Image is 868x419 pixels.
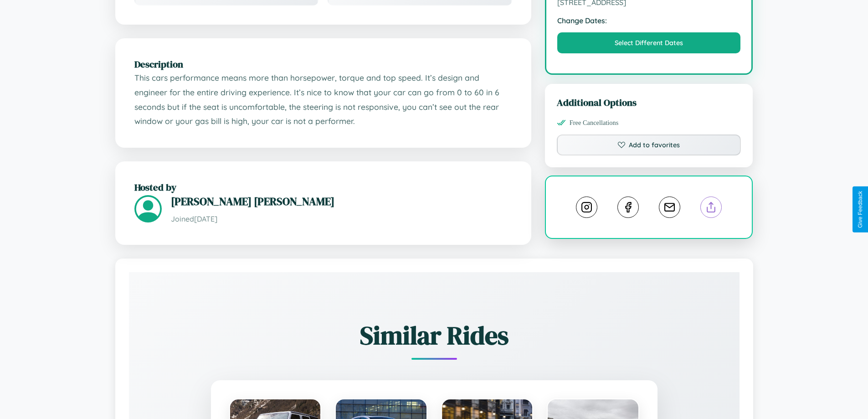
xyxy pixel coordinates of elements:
p: Joined [DATE] [171,212,512,226]
button: Select Different Dates [557,32,741,53]
button: Add to favorites [557,134,741,155]
h2: Description [134,57,512,71]
p: This cars performance means more than horsepower, torque and top speed. It’s design and engineer ... [134,71,512,129]
div: Give Feedback [857,191,863,228]
strong: Change Dates: [557,16,741,25]
h3: Additional Options [557,96,741,109]
h2: Similar Rides [161,318,708,353]
span: Free Cancellations [570,119,619,127]
h2: Hosted by [134,181,512,194]
h3: [PERSON_NAME] [PERSON_NAME] [171,194,512,209]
